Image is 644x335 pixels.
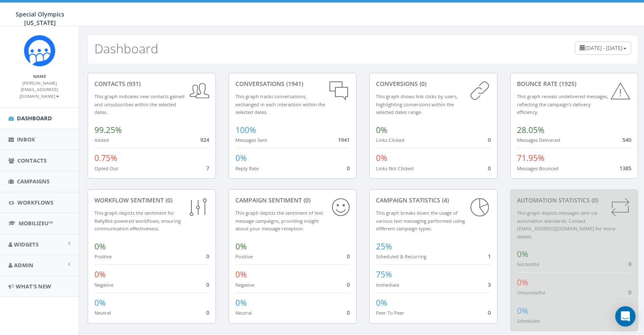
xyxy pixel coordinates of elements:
div: contacts [94,80,209,88]
span: 0 [206,309,209,316]
span: (931) [125,80,141,88]
small: Neutral [235,310,252,316]
small: Opted Out [94,165,118,172]
span: 75% [376,269,392,280]
small: Unsuccessful [517,289,545,296]
span: Dashboard [17,114,52,122]
span: Inbox [17,136,35,143]
span: 1941 [338,136,350,144]
span: (0) [418,80,426,88]
span: 540 [622,136,631,144]
span: 0 [488,309,491,316]
small: Reply Rate [235,165,259,172]
small: Peer To Peer [376,310,404,316]
small: This graph depicts the sentiment of text message campaigns, providing insight about your message ... [235,210,323,232]
span: [DATE] - [DATE] [585,44,622,52]
small: This graph depicts messages sent via automation standards. Contact [EMAIL_ADDRESS][DOMAIN_NAME] f... [517,210,615,240]
span: 0 [347,164,350,172]
span: Admin [14,261,33,269]
small: Neutral [94,310,111,316]
div: Automation Statistics [517,196,632,205]
span: MobilizeU™ [19,219,53,227]
span: 71.95% [517,152,544,163]
small: Messages Bounced [517,165,558,172]
span: Campaigns [17,177,50,185]
span: 0 [347,309,350,316]
div: Workflow Sentiment [94,196,209,205]
small: Positive [235,253,253,260]
span: 0% [517,305,528,316]
div: conversations [235,80,350,88]
span: 0% [94,241,106,252]
span: 0 [628,288,631,296]
div: conversions [376,80,491,88]
small: Added [94,137,109,143]
span: 0% [376,297,387,308]
span: (1925) [558,80,576,88]
div: Campaign Sentiment [235,196,350,205]
span: (0) [590,196,598,204]
small: Links Not Clicked [376,165,414,172]
small: This graph breaks down the usage of various text messaging performed using different campaign types. [376,210,465,232]
small: Negative [235,282,254,288]
small: This graph tracks conversations, exchanged in each interaction within the selected dates. [235,93,325,115]
span: 0% [235,152,247,163]
span: Widgets [14,241,39,248]
span: 1385 [619,164,631,172]
span: 0% [94,269,106,280]
span: 7 [206,164,209,172]
span: 0 [206,252,209,260]
small: Negative [94,282,113,288]
span: Contacts [17,157,47,164]
span: 0% [517,277,528,288]
small: [PERSON_NAME] [EMAIL_ADDRESS][DOMAIN_NAME] [19,80,59,99]
a: [PERSON_NAME] [EMAIL_ADDRESS][DOMAIN_NAME] [19,79,59,100]
span: 0% [94,297,106,308]
h2: Dashboard [94,42,158,55]
div: Open Intercom Messenger [615,306,636,327]
span: 0% [376,152,387,163]
small: Messages Sent [235,137,267,143]
small: This graph depicts the sentiment for RallyBot-powered workflows, ensuring communication effective... [94,210,181,232]
span: 25% [376,241,392,252]
span: 28.05% [517,125,544,136]
span: 0% [517,249,528,260]
small: This graph shows link clicks by users, highlighting conversions within the selected dates range. [376,93,458,115]
span: 0% [376,125,387,136]
span: Workflows [17,199,53,206]
small: Scheduled & Recurring [376,253,426,260]
small: This graph reveals undelivered messages, reflecting the campaign's delivery efficiency. [517,93,608,115]
span: 0 [347,281,350,288]
span: 3 [488,281,491,288]
small: This graph indicates new contacts gained and unsubscribes within the selected dates. [94,93,185,115]
small: Scheduled [517,318,540,324]
small: Links Clicked [376,137,404,143]
small: Messages Delivered [517,137,560,143]
span: 0 [206,281,209,288]
div: Bounce Rate [517,80,632,88]
small: Positive [94,253,112,260]
div: Campaign Statistics [376,196,491,205]
span: 99.25% [94,125,122,136]
span: 0 [488,136,491,144]
span: 924 [200,136,209,144]
span: 0% [235,297,247,308]
span: 0 [488,164,491,172]
small: Successful [517,261,539,267]
span: 0 [628,260,631,268]
span: 0.75% [94,152,117,163]
span: (0) [302,196,310,204]
span: 1 [488,252,491,260]
span: Special Olympics [US_STATE] [16,10,64,27]
span: 0 [347,252,350,260]
span: (0) [164,196,172,204]
small: Name [33,73,46,79]
span: 0% [235,269,247,280]
span: What's New [16,282,51,290]
span: 0% [235,241,247,252]
img: Rally_platform_Icon_1.png [24,35,55,66]
span: 100% [235,125,256,136]
span: (4) [440,196,449,204]
small: Immediate [376,282,399,288]
span: (1941) [285,80,303,88]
